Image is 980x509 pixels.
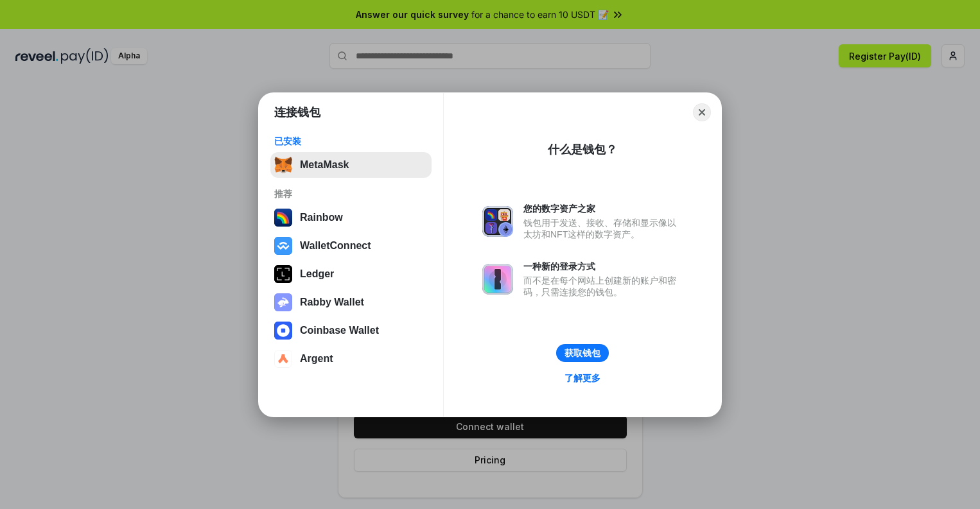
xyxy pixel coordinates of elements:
button: Close [693,103,711,121]
button: Ledger [270,261,432,287]
img: svg+xml,%3Csvg%20width%3D%22120%22%20height%3D%22120%22%20viewBox%3D%220%200%20120%20120%22%20fil... [274,209,292,227]
a: 了解更多 [557,370,608,386]
img: svg+xml,%3Csvg%20xmlns%3D%22http%3A%2F%2Fwww.w3.org%2F2000%2Fsvg%22%20fill%3D%22none%22%20viewBox... [274,293,292,311]
img: svg+xml,%3Csvg%20fill%3D%22none%22%20height%3D%2233%22%20viewBox%3D%220%200%2035%2033%22%20width%... [274,156,292,174]
img: svg+xml,%3Csvg%20xmlns%3D%22http%3A%2F%2Fwww.w3.org%2F2000%2Fsvg%22%20fill%3D%22none%22%20viewBox... [482,206,513,237]
div: 了解更多 [564,372,600,384]
button: Rabby Wallet [270,289,432,315]
img: svg+xml,%3Csvg%20xmlns%3D%22http%3A%2F%2Fwww.w3.org%2F2000%2Fsvg%22%20width%3D%2228%22%20height%3... [274,265,292,283]
div: Argent [300,353,333,365]
h1: 连接钱包 [274,105,320,120]
img: svg+xml,%3Csvg%20width%3D%2228%22%20height%3D%2228%22%20viewBox%3D%220%200%2028%2028%22%20fill%3D... [274,322,292,340]
div: Ledger [300,268,334,280]
button: Argent [270,346,432,372]
button: MetaMask [270,152,432,178]
div: 钱包用于发送、接收、存储和显示像以太坊和NFT这样的数字资产。 [523,217,683,240]
div: 什么是钱包？ [548,142,617,157]
div: MetaMask [300,159,349,171]
button: Coinbase Wallet [270,318,432,343]
img: svg+xml,%3Csvg%20width%3D%2228%22%20height%3D%2228%22%20viewBox%3D%220%200%2028%2028%22%20fill%3D... [274,350,292,368]
div: Coinbase Wallet [300,325,379,336]
button: 获取钱包 [556,344,609,362]
img: svg+xml,%3Csvg%20xmlns%3D%22http%3A%2F%2Fwww.w3.org%2F2000%2Fsvg%22%20fill%3D%22none%22%20viewBox... [482,264,513,295]
div: 而不是在每个网站上创建新的账户和密码，只需连接您的钱包。 [523,275,683,298]
div: Rabby Wallet [300,297,364,308]
button: Rainbow [270,205,432,230]
button: WalletConnect [270,233,432,259]
div: Rainbow [300,212,343,223]
div: 您的数字资产之家 [523,203,683,214]
div: 推荐 [274,188,428,200]
div: 获取钱包 [564,347,600,359]
div: 已安装 [274,135,428,147]
img: svg+xml,%3Csvg%20width%3D%2228%22%20height%3D%2228%22%20viewBox%3D%220%200%2028%2028%22%20fill%3D... [274,237,292,255]
div: 一种新的登录方式 [523,261,683,272]
div: WalletConnect [300,240,371,252]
